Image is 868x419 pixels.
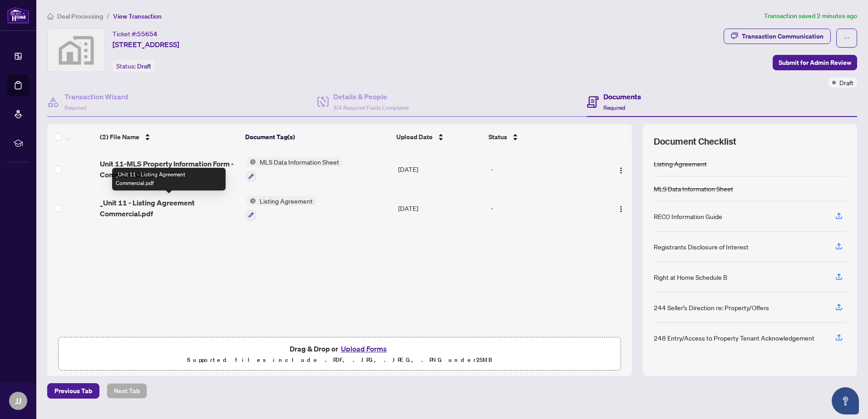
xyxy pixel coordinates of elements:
button: Next Tab [107,383,147,399]
button: Status IconListing Agreement [246,196,316,220]
th: Upload Date [393,124,485,150]
img: logo [7,7,29,24]
div: _Unit 11 - Listing Agreement Commercial.pdf [112,168,226,190]
span: Document Checklist [654,135,736,148]
div: RECO Information Guide [654,211,722,221]
td: [DATE] [395,150,488,189]
button: Open asap [832,387,859,414]
span: Unit 11-MLS Property Information Form - Commercial Lease.pdf [100,158,239,180]
h4: Details & People [333,91,409,102]
div: - [491,164,597,174]
span: JJ [15,395,21,407]
img: Status Icon [246,196,256,206]
article: Transaction saved 2 minutes ago [764,11,857,21]
span: [STREET_ADDRESS] [113,39,179,50]
img: Logo [617,167,625,174]
button: Logo [614,201,628,215]
button: Logo [614,162,628,176]
span: Upload Date [396,132,433,142]
span: _Unit 11 - Listing Agreement Commercial.pdf [100,197,239,219]
span: Draft [839,78,853,88]
th: Status [485,124,597,150]
th: (2) File Name [96,124,242,150]
div: Right at Home Schedule B [654,272,727,282]
span: Required [603,104,625,111]
span: View Transaction [113,12,162,20]
span: Listing Agreement [256,196,316,206]
div: 244 Seller’s Direction re: Property/Offers [654,302,769,312]
span: Draft [137,62,151,70]
div: Ticket #: [113,29,158,39]
span: MLS Data Information Sheet [256,157,343,167]
img: Status Icon [246,157,256,167]
button: Status IconMLS Data Information Sheet [246,157,343,181]
img: svg%3e [48,29,105,72]
button: Previous Tab [47,383,99,399]
span: 55654 [137,30,158,38]
div: - [491,203,597,213]
div: MLS Data Information Sheet [654,184,733,194]
div: Listing Agreement [654,159,707,169]
span: Submit for Admin Review [779,55,851,70]
div: Transaction Communication [742,29,824,44]
span: home [47,13,54,19]
span: (2) File Name [100,132,139,142]
span: 3/4 Required Fields Completed [333,104,409,111]
p: Supported files include .PDF, .JPG, .JPEG, .PNG under 25 MB [64,355,615,365]
button: Upload Forms [338,343,390,355]
div: 248 Entry/Access to Property Tenant Acknowledgement [654,333,814,343]
span: Drag & Drop orUpload FormsSupported files include .PDF, .JPG, .JPEG, .PNG under25MB [59,337,621,371]
span: Status [488,132,507,142]
th: Document Tag(s) [242,124,392,150]
span: Required [64,104,86,111]
div: Status: [113,60,155,72]
span: Drag & Drop or [290,343,390,355]
li: / [107,11,109,21]
span: ellipsis [843,35,850,41]
span: Previous Tab [54,384,92,398]
h4: Documents [603,91,641,102]
button: Transaction Communication [724,29,831,44]
td: [DATE] [395,189,488,228]
h4: Transaction Wizard [64,91,128,102]
span: Deal Processing [57,12,103,20]
div: Registrants Disclosure of Interest [654,242,749,252]
img: Logo [617,205,625,213]
button: Submit for Admin Review [773,55,857,70]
